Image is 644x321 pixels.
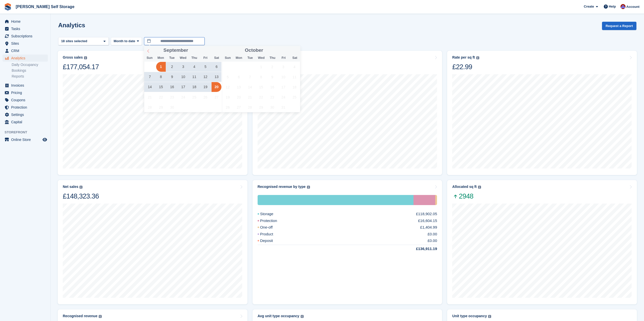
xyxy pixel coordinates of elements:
[452,63,479,71] div: £22.99
[234,82,244,92] span: October 13, 2025
[620,4,626,9] img: Tim Brant-Coles
[200,82,210,92] span: September 19, 2025
[11,96,41,104] span: Coupons
[244,56,256,60] span: Tue
[289,62,299,72] span: October 4, 2025
[233,56,244,60] span: Mon
[111,37,142,45] button: Month to date
[167,72,177,82] span: September 9, 2025
[584,4,594,9] span: Create
[145,102,155,112] span: September 28, 2025
[63,185,78,189] div: Net sales
[189,82,199,92] span: September 18, 2025
[476,56,479,59] img: icon-info-grey-7440780725fd019a000dd9b08b2336e03edf1995a4989e88bcd33f0948082b44.svg
[256,102,266,112] span: October 29, 2025
[301,315,304,318] img: icon-info-grey-7440780725fd019a000dd9b08b2336e03edf1995a4989e88bcd33f0948082b44.svg
[3,25,48,32] a: menu
[3,40,48,47] a: menu
[11,136,41,143] span: Online Store
[11,111,41,118] span: Settings
[58,22,85,29] h2: Analytics
[267,92,277,102] span: October 23, 2025
[223,92,233,102] span: October 19, 2025
[63,314,97,318] div: Recognised revenue
[278,82,288,92] span: October 17, 2025
[404,246,437,252] div: £136,911.19
[14,3,76,11] a: [PERSON_NAME] Self Storage
[3,47,48,54] a: menu
[452,192,481,201] span: 2948
[3,136,48,143] a: menu
[258,211,286,217] div: Storage
[11,82,41,89] span: Invoices
[258,231,285,237] div: Product
[245,92,255,102] span: October 21, 2025
[428,238,437,244] div: £0.00
[263,48,279,53] input: Year
[200,62,210,72] span: September 5, 2025
[167,62,177,72] span: September 2, 2025
[145,82,155,92] span: September 14, 2025
[4,3,12,11] img: stora-icon-8386f47178a22dfd0bd8f6a31ec36ba5ce8667c1dd55bd0f319d3a0aa187defe.svg
[289,72,299,82] span: October 11, 2025
[167,82,177,92] span: September 16, 2025
[84,56,87,59] img: icon-info-grey-7440780725fd019a000dd9b08b2336e03edf1995a4989e88bcd33f0948082b44.svg
[114,39,135,44] span: Month to date
[42,137,48,143] a: Preview store
[223,82,233,92] span: October 12, 2025
[223,72,233,82] span: October 5, 2025
[420,225,437,230] div: £1,404.99
[11,104,41,111] span: Protection
[609,4,616,9] span: Help
[278,92,288,102] span: October 24, 2025
[258,185,306,189] div: Recognised revenue by type
[3,82,48,89] a: menu
[145,92,155,102] span: September 21, 2025
[245,48,263,53] span: October
[488,315,491,318] img: icon-info-grey-7440780725fd019a000dd9b08b2336e03edf1995a4989e88bcd33f0948082b44.svg
[167,102,177,112] span: September 30, 2025
[452,314,487,318] div: Unit type occupancy
[234,92,244,102] span: October 20, 2025
[289,82,299,92] span: October 18, 2025
[278,72,288,82] span: October 10, 2025
[155,56,166,60] span: Mon
[3,118,48,126] a: menu
[3,33,48,40] a: menu
[189,62,199,72] span: September 4, 2025
[167,92,177,102] span: September 23, 2025
[189,72,199,82] span: September 11, 2025
[234,72,244,82] span: October 6, 2025
[156,62,166,72] span: September 1, 2025
[212,72,221,82] span: September 13, 2025
[267,62,277,72] span: October 2, 2025
[416,211,437,217] div: £118,902.05
[289,56,300,60] span: Sat
[79,186,82,189] img: icon-info-grey-7440780725fd019a000dd9b08b2336e03edf1995a4989e88bcd33f0948082b44.svg
[3,55,48,62] a: menu
[222,56,233,60] span: Sun
[177,56,189,60] span: Wed
[166,56,177,60] span: Tue
[258,195,413,205] div: Storage
[278,102,288,112] span: October 31, 2025
[245,102,255,112] span: October 28, 2025
[267,82,277,92] span: October 16, 2025
[11,40,41,47] span: Sites
[144,56,155,60] span: Sun
[12,68,48,73] a: Bookings
[258,238,285,244] div: Deposit
[256,62,266,72] span: October 1, 2025
[478,186,481,189] img: icon-info-grey-7440780725fd019a000dd9b08b2336e03edf1995a4989e88bcd33f0948082b44.svg
[200,56,211,60] span: Fri
[200,72,210,82] span: September 12, 2025
[63,55,83,60] div: Gross sales
[3,111,48,118] a: menu
[3,89,48,96] a: menu
[256,92,266,102] span: October 22, 2025
[245,72,255,82] span: October 7, 2025
[428,231,437,237] div: £0.00
[234,102,244,112] span: October 27, 2025
[11,25,41,32] span: Tasks
[3,104,48,111] a: menu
